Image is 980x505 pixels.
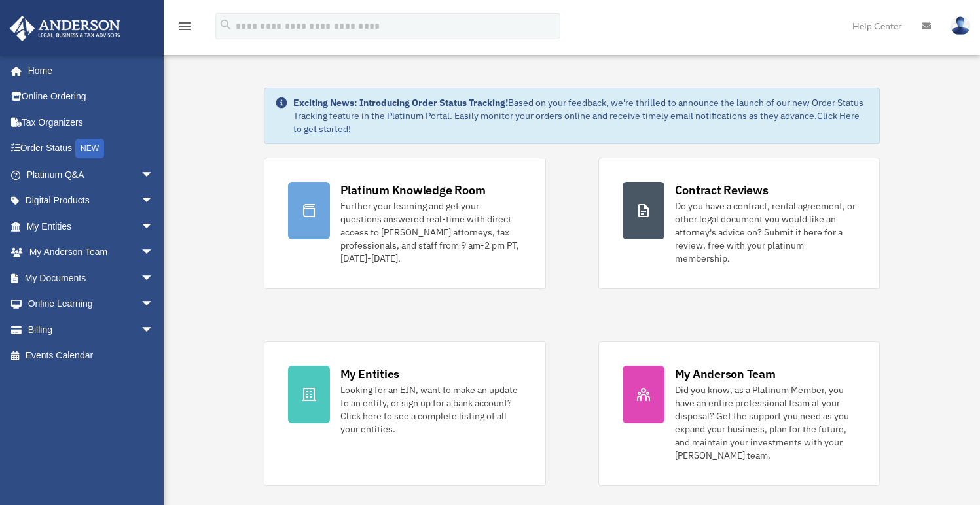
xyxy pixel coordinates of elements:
img: Anderson Advisors Platinum Portal [6,16,124,41]
img: User Pic [951,16,970,35]
a: My Entitiesarrow_drop_down [9,213,173,239]
a: Order StatusNEW [9,135,173,162]
a: Online Learningarrow_drop_down [9,291,173,317]
div: My Entities [340,366,399,382]
a: Platinum Knowledge Room Further your learning and get your questions answered real-time with dire... [264,158,546,289]
a: My Anderson Team Did you know, as a Platinum Member, you have an entire professional team at your... [598,341,880,486]
i: search [219,18,233,32]
div: Further your learning and get your questions answered real-time with direct access to [PERSON_NAM... [340,200,522,265]
span: arrow_drop_down [141,291,167,318]
a: Billingarrow_drop_down [9,317,173,343]
a: My Anderson Teamarrow_drop_down [9,239,173,266]
a: Tax Organizers [9,109,173,135]
div: NEW [75,139,104,158]
span: arrow_drop_down [141,188,167,215]
span: arrow_drop_down [141,162,167,188]
i: menu [177,18,192,34]
span: arrow_drop_down [141,265,167,292]
a: Click Here to get started! [293,110,860,135]
a: My Documentsarrow_drop_down [9,265,173,291]
span: arrow_drop_down [141,239,167,266]
a: Platinum Q&Aarrow_drop_down [9,162,173,188]
a: Events Calendar [9,343,173,369]
div: Looking for an EIN, want to make an update to an entity, or sign up for a bank account? Click her... [340,383,522,436]
div: Do you have a contract, rental agreement, or other legal document you would like an attorney's ad... [675,200,856,265]
div: My Anderson Team [675,366,776,382]
span: arrow_drop_down [141,213,167,240]
a: menu [177,23,192,34]
a: Digital Productsarrow_drop_down [9,188,173,214]
div: Platinum Knowledge Room [340,182,486,198]
div: Based on your feedback, we're thrilled to announce the launch of our new Order Status Tracking fe... [293,96,869,135]
a: Contract Reviews Do you have a contract, rental agreement, or other legal document you would like... [598,158,880,289]
a: My Entities Looking for an EIN, want to make an update to an entity, or sign up for a bank accoun... [264,341,546,486]
a: Home [9,58,167,84]
div: Contract Reviews [675,182,769,198]
span: arrow_drop_down [141,317,167,343]
div: Did you know, as a Platinum Member, you have an entire professional team at your disposal? Get th... [675,383,856,462]
a: Online Ordering [9,84,173,110]
strong: Exciting News: Introducing Order Status Tracking! [293,97,508,109]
